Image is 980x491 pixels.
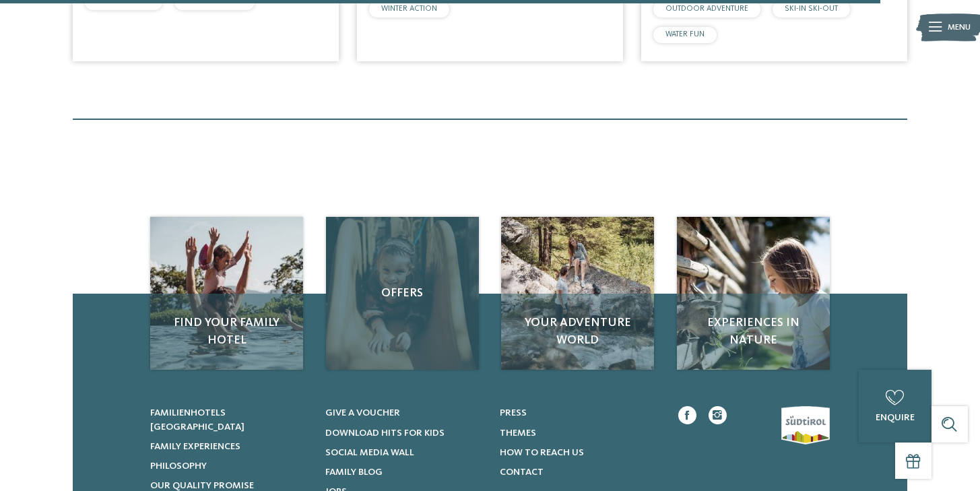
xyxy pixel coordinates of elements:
[325,406,485,420] a: Give a voucher
[500,428,536,438] span: Themes
[500,465,659,479] a: Contact
[150,217,303,370] img: Looking for family hotels? Find the best ones here!
[150,442,240,451] span: Family experiences
[665,5,748,13] span: OUTDOOR ADVENTURE
[326,217,479,370] a: Looking for family hotels? Find the best ones here! Offers
[150,406,310,433] a: Familienhotels [GEOGRAPHIC_DATA]
[500,446,659,459] a: How to reach us
[500,408,527,418] span: Press
[500,448,584,457] span: How to reach us
[859,370,932,443] a: enquire
[325,408,400,418] span: Give a voucher
[876,413,915,422] span: enquire
[162,315,291,348] span: Find your family hotel
[785,5,838,13] span: SKI-IN SKI-OUT
[677,217,830,370] a: Looking for family hotels? Find the best ones here! Experiences in nature
[500,467,544,477] span: Contact
[325,428,445,438] span: Download hits for kids
[677,217,830,370] img: Looking for family hotels? Find the best ones here!
[689,315,818,348] span: Experiences in nature
[500,426,659,440] a: Themes
[513,315,642,348] span: Your adventure world
[150,408,244,431] span: Familienhotels [GEOGRAPHIC_DATA]
[150,459,310,473] a: Philosophy
[150,481,254,490] span: Our quality promise
[665,30,705,38] span: WATER FUN
[150,440,310,453] a: Family experiences
[338,285,467,302] span: Offers
[325,448,414,457] span: Social Media Wall
[501,217,654,370] img: Looking for family hotels? Find the best ones here!
[381,5,437,13] span: WINTER ACTION
[150,461,207,471] span: Philosophy
[325,467,383,477] span: Family Blog
[501,217,654,370] a: Looking for family hotels? Find the best ones here! Your adventure world
[325,465,485,479] a: Family Blog
[150,217,303,370] a: Looking for family hotels? Find the best ones here! Find your family hotel
[500,406,659,420] a: Press
[325,426,485,440] a: Download hits for kids
[325,446,485,459] a: Social Media Wall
